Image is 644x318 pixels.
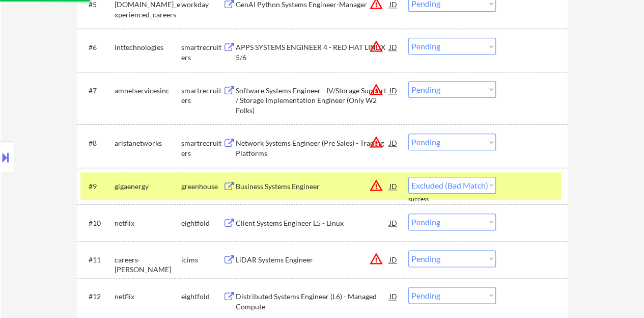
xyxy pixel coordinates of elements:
div: JD [388,81,399,99]
div: smartrecruiters [181,86,223,105]
button: warning_amber [369,39,383,54]
div: Client Systems Engineer L5 - Linux [236,218,389,228]
div: JD [388,250,399,269]
div: #12 [89,291,106,302]
div: success [408,195,449,204]
div: eightfold [181,291,223,302]
button: warning_amber [369,178,383,193]
div: Distributed Systems Engineer (L6) - Managed Compute [236,291,389,311]
div: greenhouse [181,181,223,192]
div: JD [388,287,399,305]
button: warning_amber [369,83,383,97]
div: smartrecruiters [181,138,223,158]
div: APPS SYSTEMS ENGINEER 4 - RED HAT LINUX 5/6 [236,42,389,62]
div: Network Systems Engineer (Pre Sales) - Trading Platforms [236,138,389,158]
div: netflix [115,291,181,302]
div: inttechnologies [115,42,181,52]
div: #6 [89,42,106,52]
div: careers-[PERSON_NAME] [115,255,181,275]
div: Business Systems Engineer [236,181,389,192]
div: eightfold [181,218,223,228]
div: icims [181,255,223,265]
div: JD [388,214,399,232]
button: warning_amber [369,252,383,266]
div: #11 [89,255,106,265]
button: warning_amber [369,135,383,149]
div: smartrecruiters [181,42,223,62]
div: JD [388,177,399,195]
div: LiDAR Systems Engineer [236,255,389,265]
div: JD [388,38,399,56]
div: JD [388,134,399,152]
div: Software Systems Engineer - IV/Storage Support / Storage Implementation Engineer (Only W2 Folks) [236,86,389,116]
